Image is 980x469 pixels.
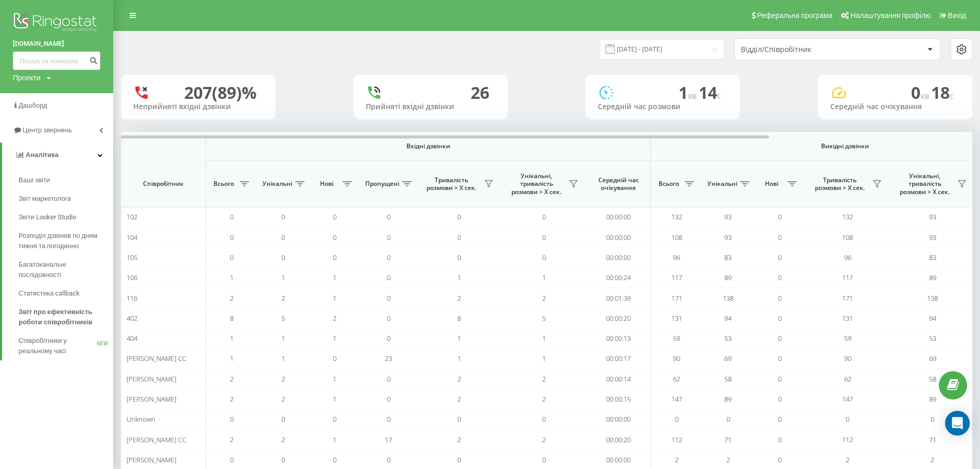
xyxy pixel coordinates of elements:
a: Статистика callback [19,284,113,303]
span: 0 [281,253,285,262]
span: 1 [281,354,285,363]
span: 0 [230,212,234,221]
span: 0 [778,273,781,282]
span: 2 [281,394,285,404]
span: 96 [673,253,680,262]
span: 106 [127,273,137,282]
span: 1 [230,273,234,282]
span: 0 [230,455,234,464]
span: 83 [929,253,936,262]
span: 131 [671,314,682,323]
span: 0 [333,414,336,424]
span: 2 [457,374,461,384]
a: Звіти Looker Studio [19,208,113,227]
span: 0 [542,414,546,424]
span: 0 [333,354,336,363]
span: 0 [542,233,546,242]
span: хв [920,90,931,101]
td: 00:00:24 [586,268,651,288]
span: Вхідні дзвінки [233,142,623,150]
span: 0 [778,293,781,303]
span: 89 [929,273,936,282]
span: 5 [542,314,546,323]
span: [PERSON_NAME] [127,394,176,404]
span: 71 [724,435,732,444]
span: 1 [333,293,336,303]
span: 0 [281,455,285,464]
span: 2 [281,293,285,303]
span: Unknown [127,414,155,424]
span: 0 [778,233,781,242]
span: 93 [929,212,936,221]
span: 2 [931,455,934,464]
span: 0 [542,455,546,464]
span: 104 [127,233,137,242]
span: 1 [281,273,285,282]
span: 117 [842,273,853,282]
td: 00:00:15 [586,389,651,409]
td: 00:00:13 [586,328,651,349]
span: Унікальні, тривалість розмови > Х сек. [507,172,566,196]
span: Дашборд [19,101,47,109]
td: 00:00:14 [586,369,651,389]
span: 1 [679,81,699,103]
span: 0 [542,253,546,262]
span: 0 [281,233,285,242]
span: 171 [842,293,853,303]
span: 0 [457,212,461,221]
span: 2 [846,455,849,464]
span: 0 [778,414,781,424]
span: 69 [724,354,732,363]
td: 00:00:00 [586,409,651,429]
span: 0 [911,81,931,103]
span: 0 [333,253,336,262]
span: Всього [211,180,237,188]
span: 0 [457,414,461,424]
span: 0 [387,253,390,262]
span: 2 [675,455,679,464]
span: 0 [333,233,336,242]
span: 94 [929,314,936,323]
span: Співробітники у реальному часі [19,336,97,356]
span: 93 [929,233,936,242]
span: 2 [333,314,336,323]
span: Ваші звіти [19,175,50,185]
span: 8 [457,314,461,323]
span: 138 [723,293,734,303]
span: 1 [542,354,546,363]
span: 58 [724,374,732,384]
span: 0 [387,273,390,282]
span: Пропущені [365,180,399,188]
span: 0 [778,253,781,262]
span: 1 [333,394,336,404]
span: 0 [778,394,781,404]
span: 18 [931,81,954,103]
td: 00:00:00 [586,227,651,247]
span: 147 [842,394,853,404]
span: Звіт маркетолога [19,194,71,204]
span: 0 [230,253,234,262]
span: 0 [542,212,546,221]
span: 0 [778,212,781,221]
span: Налаштування профілю [850,11,931,20]
span: 1 [230,334,234,343]
span: Розподіл дзвінків по дням тижня та погодинно [19,231,108,251]
span: 2 [230,374,234,384]
span: 62 [673,374,680,384]
span: 14 [699,81,721,103]
span: 96 [844,253,851,262]
a: Звіт про ефективність роботи співробітників [19,303,113,332]
span: 0 [387,233,390,242]
span: 0 [846,414,849,424]
span: 83 [724,253,732,262]
span: 2 [542,435,546,444]
span: 93 [724,233,732,242]
span: Багатоканальні послідовності [19,259,108,280]
span: 2 [457,394,461,404]
div: Проекти [13,73,41,83]
span: 1 [333,273,336,282]
span: хв [688,90,699,101]
span: Аналiтика [26,151,59,159]
span: 71 [929,435,936,444]
span: 2 [230,293,234,303]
